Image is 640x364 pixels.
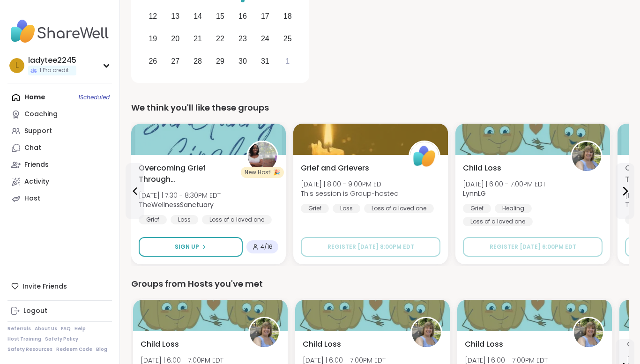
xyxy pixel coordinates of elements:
div: 1 [285,55,290,67]
div: Grief [139,215,167,224]
div: Choose Tuesday, October 21st, 2025 [188,29,208,49]
div: Choose Monday, October 13th, 2025 [165,7,186,27]
a: Safety Policy [45,336,78,342]
div: 14 [193,10,202,22]
div: Choose Saturday, October 25th, 2025 [277,29,298,49]
span: Register [DATE] 6:00PM EDT [490,243,576,251]
div: 29 [216,55,224,67]
div: 23 [238,32,247,45]
span: Overcoming Grief Through [DEMOGRAPHIC_DATA]: Sanctuary Circle [139,163,236,185]
div: Choose Saturday, November 1st, 2025 [277,51,298,71]
div: Loss [171,215,198,224]
div: 16 [238,10,247,22]
img: LynnLG [574,318,603,347]
div: Choose Monday, October 27th, 2025 [165,51,186,71]
a: Safety Resources [7,346,52,353]
span: Child Loss [463,163,501,174]
span: 1 Pro credit [39,67,69,74]
button: Sign Up [139,237,243,257]
span: Child Loss [465,339,503,350]
div: Choose Monday, October 20th, 2025 [165,29,186,49]
a: Host Training [7,336,41,342]
div: Choose Wednesday, October 22nd, 2025 [210,29,231,49]
div: Groups from Hosts you've met [131,277,629,290]
a: Redeem Code [56,346,92,353]
div: 28 [193,55,202,67]
a: About Us [35,326,57,332]
div: ladytee2245 [28,55,76,66]
span: 4 / 16 [260,243,273,251]
div: Logout [23,306,47,316]
div: Host [24,194,40,203]
div: Loss of a loved one [463,217,533,226]
a: Chat [7,140,112,156]
img: LynnLG [572,142,601,171]
div: Activity [24,177,49,186]
button: Register [DATE] 8:00PM EDT [301,237,440,257]
div: Loss [333,204,360,213]
div: 12 [149,10,157,22]
a: Host [7,190,112,207]
div: 30 [238,55,247,67]
a: Activity [7,173,112,190]
div: Choose Friday, October 31st, 2025 [255,51,275,71]
div: We think you'll like these groups [131,101,629,114]
div: Choose Sunday, October 12th, 2025 [143,7,163,27]
div: Invite Friends [7,278,112,295]
a: FAQ [61,326,71,332]
img: TheWellnessSanctuary [248,142,277,171]
span: Register [DATE] 8:00PM EDT [327,243,414,251]
a: Logout [7,303,112,319]
div: Choose Thursday, October 16th, 2025 [233,7,253,27]
a: Support [7,123,112,140]
div: Choose Tuesday, October 28th, 2025 [188,51,208,71]
span: Child Loss [303,339,341,350]
div: Support [24,126,52,136]
div: 26 [149,55,157,67]
b: LynnLG [463,189,486,198]
div: Choose Saturday, October 18th, 2025 [277,7,298,27]
div: Choose Wednesday, October 29th, 2025 [210,51,231,71]
img: LynnLG [250,318,279,347]
div: Choose Friday, October 17th, 2025 [255,7,275,27]
span: Child Loss [141,339,179,350]
div: Choose Tuesday, October 14th, 2025 [188,7,208,27]
div: 25 [283,32,292,45]
span: [DATE] | 7:30 - 8:30PM EDT [139,191,221,200]
div: 22 [216,32,224,45]
div: Friends [24,160,49,170]
span: [DATE] | 6:00 - 7:00PM EDT [463,179,546,189]
div: Grief [463,204,491,213]
img: ShareWell Nav Logo [7,15,112,48]
div: Choose Wednesday, October 15th, 2025 [210,7,231,27]
span: Grief and Grievers [301,163,369,174]
div: 13 [171,10,179,22]
button: Register [DATE] 6:00PM EDT [463,237,603,257]
div: 18 [283,10,292,22]
div: 20 [171,32,179,45]
span: [DATE] | 8:00 - 9:00PM EDT [301,179,399,189]
div: Healing [495,204,532,213]
div: Choose Thursday, October 30th, 2025 [233,51,253,71]
span: This session is Group-hosted [301,189,399,198]
div: 24 [261,32,269,45]
div: Coaching [24,110,58,119]
div: New Host! 🎉 [241,167,284,178]
div: 19 [149,32,157,45]
span: l [15,59,19,72]
a: Blog [96,346,107,353]
div: Choose Sunday, October 26th, 2025 [143,51,163,71]
div: 17 [261,10,269,22]
span: Sign Up [175,243,199,251]
div: 15 [216,10,224,22]
div: Chat [24,143,41,153]
div: 27 [171,55,179,67]
a: Referrals [7,326,31,332]
a: Coaching [7,106,112,123]
div: 31 [261,55,269,67]
a: Help [74,326,86,332]
div: Choose Thursday, October 23rd, 2025 [233,29,253,49]
div: Grief [301,204,329,213]
a: Friends [7,156,112,173]
div: Loss of a loved one [202,215,272,224]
